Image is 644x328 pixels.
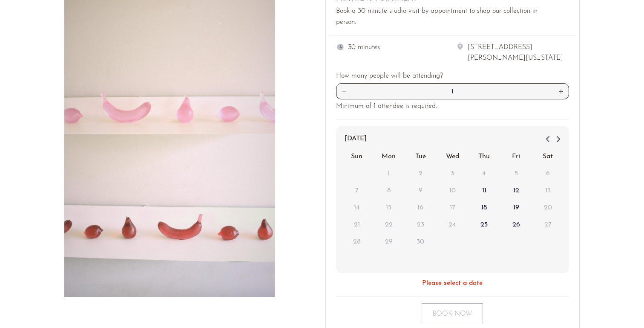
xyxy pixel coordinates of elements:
div: Book a 30 minute studio visit by appointment to shop our collection in person. [336,6,549,28]
div: Fri [500,148,532,165]
span: 26 [509,218,524,233]
div: 30 minutes [348,42,380,53]
span: 19 [509,200,524,216]
div: Tue [405,148,437,165]
div: Wed [437,148,469,165]
span: 25 [477,218,492,233]
div: Minimum of 1 attendee is required. [336,101,569,112]
div: Sun [341,148,373,165]
div: [STREET_ADDRESS][PERSON_NAME][US_STATE] [468,42,569,64]
div: Thu [469,148,500,165]
div: Mon [373,148,405,165]
span: 12 [509,183,524,199]
span: 11 [477,183,492,199]
div: [DATE] [341,131,564,147]
div: Please select a date [422,278,483,289]
span: 18 [477,200,492,216]
div: How many people will be attending? [336,71,569,82]
div: Sat [532,148,564,165]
